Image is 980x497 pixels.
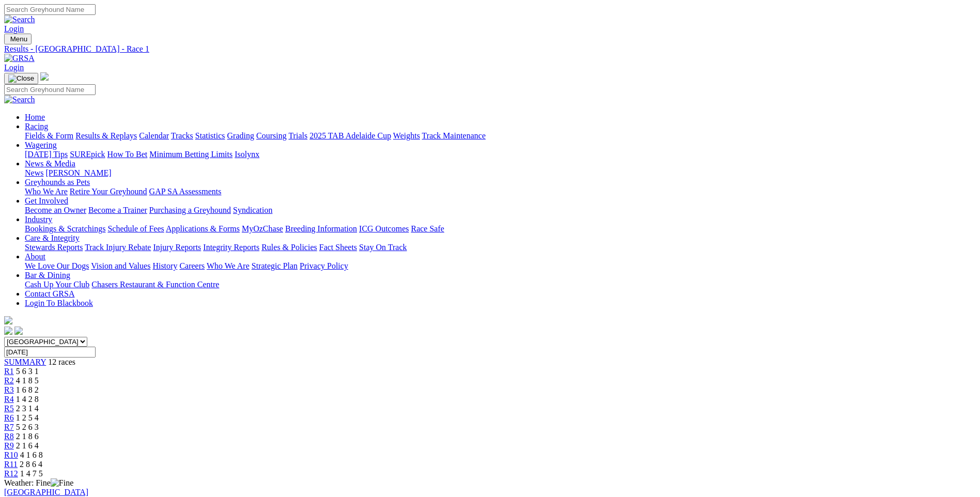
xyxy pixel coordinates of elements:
[152,261,177,270] a: History
[149,150,232,159] a: Minimum Betting Limits
[25,168,976,178] div: News & Media
[16,404,39,413] span: 2 3 1 4
[107,224,164,233] a: Schedule of Fees
[422,131,486,140] a: Track Maintenance
[171,131,193,140] a: Tracks
[25,280,89,289] a: Cash Up Your Club
[207,261,250,270] a: Who We Are
[16,441,39,450] span: 2 1 6 4
[16,395,39,403] span: 1 4 2 8
[227,131,254,140] a: Grading
[4,451,18,459] span: R10
[252,261,298,270] a: Strategic Plan
[242,224,283,233] a: MyOzChase
[4,432,14,441] a: R8
[411,224,444,233] a: Race Safe
[25,289,74,298] a: Contact GRSA
[25,206,86,214] a: Become an Owner
[25,252,45,261] a: About
[149,206,231,214] a: Purchasing a Greyhound
[195,131,225,140] a: Statistics
[25,299,93,307] a: Login To Blackbook
[20,469,43,478] span: 1 4 7 5
[25,159,75,168] a: News & Media
[4,44,976,54] a: Results - [GEOGRAPHIC_DATA] - Race 1
[233,206,272,214] a: Syndication
[4,34,32,44] button: Toggle navigation
[288,131,307,140] a: Trials
[70,187,147,196] a: Retire Your Greyhound
[4,460,18,469] a: R11
[25,131,73,140] a: Fields & Form
[4,488,88,496] a: [GEOGRAPHIC_DATA]
[25,234,80,242] a: Care & Integrity
[8,74,34,83] img: Close
[91,261,150,270] a: Vision and Values
[4,347,96,358] input: Select date
[4,404,14,413] a: R5
[319,243,357,252] a: Fact Sheets
[25,224,105,233] a: Bookings & Scratchings
[25,196,68,205] a: Get Involved
[25,113,45,121] a: Home
[25,206,976,215] div: Get Involved
[203,243,259,252] a: Integrity Reports
[166,224,240,233] a: Applications & Forms
[25,261,89,270] a: We Love Our Dogs
[107,150,148,159] a: How To Bet
[285,224,357,233] a: Breeding Information
[25,141,57,149] a: Wagering
[4,385,14,394] span: R3
[91,280,219,289] a: Chasers Restaurant & Function Centre
[10,35,27,43] span: Menu
[4,316,12,324] img: logo-grsa-white.png
[139,131,169,140] a: Calendar
[4,395,14,403] a: R4
[4,423,14,431] a: R7
[16,385,39,394] span: 1 6 8 2
[25,131,976,141] div: Racing
[4,73,38,84] button: Toggle navigation
[4,358,46,366] a: SUMMARY
[25,215,52,224] a: Industry
[25,243,976,252] div: Care & Integrity
[25,178,90,187] a: Greyhounds as Pets
[4,4,96,15] input: Search
[4,478,73,487] span: Weather: Fine
[88,206,147,214] a: Become a Trainer
[4,367,14,376] a: R1
[51,478,73,488] img: Fine
[4,469,18,478] a: R12
[16,423,39,431] span: 5 2 6 3
[235,150,259,159] a: Isolynx
[25,150,976,159] div: Wagering
[25,243,83,252] a: Stewards Reports
[359,243,407,252] a: Stay On Track
[4,413,14,422] a: R6
[25,187,976,196] div: Greyhounds as Pets
[75,131,137,140] a: Results & Replays
[4,327,12,335] img: facebook.svg
[4,24,24,33] a: Login
[25,150,68,159] a: [DATE] Tips
[4,95,35,104] img: Search
[4,441,14,450] a: R9
[149,187,222,196] a: GAP SA Assessments
[359,224,409,233] a: ICG Outcomes
[4,376,14,385] a: R2
[45,168,111,177] a: [PERSON_NAME]
[25,168,43,177] a: News
[256,131,287,140] a: Coursing
[179,261,205,270] a: Careers
[16,367,39,376] span: 5 6 3 1
[261,243,317,252] a: Rules & Policies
